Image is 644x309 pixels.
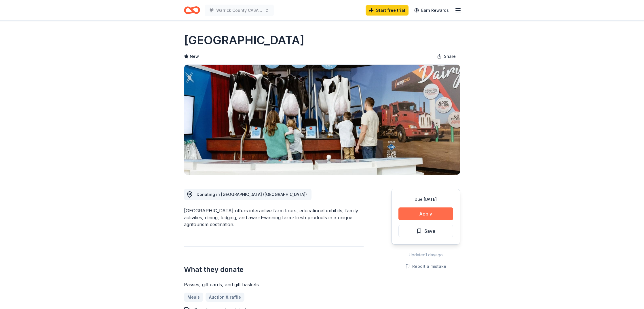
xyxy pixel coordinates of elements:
[432,51,460,62] button: Share
[398,225,453,237] button: Save
[405,263,446,270] button: Report a mistake
[197,192,307,197] span: Donating in [GEOGRAPHIC_DATA] ([GEOGRAPHIC_DATA])
[206,293,244,302] a: Auction & raffle
[398,196,453,203] div: Due [DATE]
[216,7,262,14] span: Warrick County CASA Holiday Gala
[184,3,200,17] a: Home
[190,53,199,60] span: New
[366,5,409,16] a: Start free trial
[184,207,364,228] div: [GEOGRAPHIC_DATA] offers interactive farm tours, educational exhibits, family activities, dining,...
[391,251,460,258] div: Updated 1 day ago
[411,5,452,16] a: Earn Rewards
[398,207,453,220] button: Apply
[184,293,203,302] a: Meals
[205,5,274,16] button: Warrick County CASA Holiday Gala
[184,281,364,288] div: Passes, gift cards, and gift baskets
[424,227,435,235] span: Save
[444,53,456,60] span: Share
[184,65,460,175] img: Image for Fair Oaks Farm
[184,32,304,48] h1: [GEOGRAPHIC_DATA]
[184,265,364,274] h2: What they donate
